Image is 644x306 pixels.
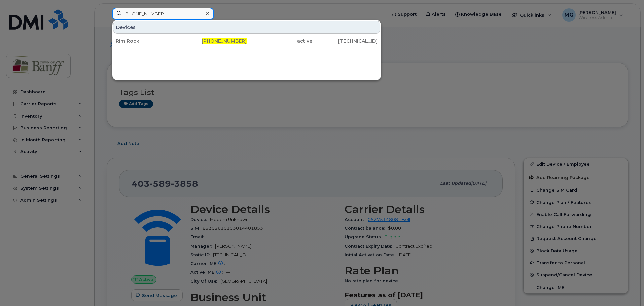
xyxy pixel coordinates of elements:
div: [TECHNICAL_ID] [312,38,378,44]
a: Rim Rock[PHONE_NUMBER]active[TECHNICAL_ID] [113,35,380,47]
span: [PHONE_NUMBER] [202,38,247,44]
div: active [247,38,312,44]
div: Rim Rock [116,38,181,44]
div: Devices [113,21,380,34]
